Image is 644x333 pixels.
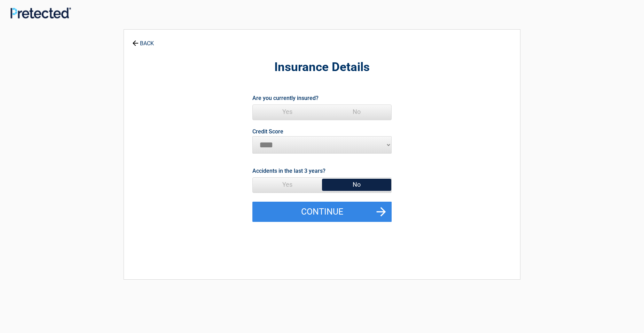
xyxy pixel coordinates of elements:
span: Yes [253,178,322,192]
h2: Insurance Details [162,59,482,76]
span: Yes [253,105,322,119]
a: BACK [131,34,155,46]
label: Accidents in the last 3 years? [252,166,325,176]
label: Credit Score [252,129,283,134]
label: Are you currently insured? [252,93,319,103]
button: Continue [252,202,392,222]
img: Main Logo [10,7,71,18]
span: No [322,105,391,119]
span: No [322,178,391,192]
